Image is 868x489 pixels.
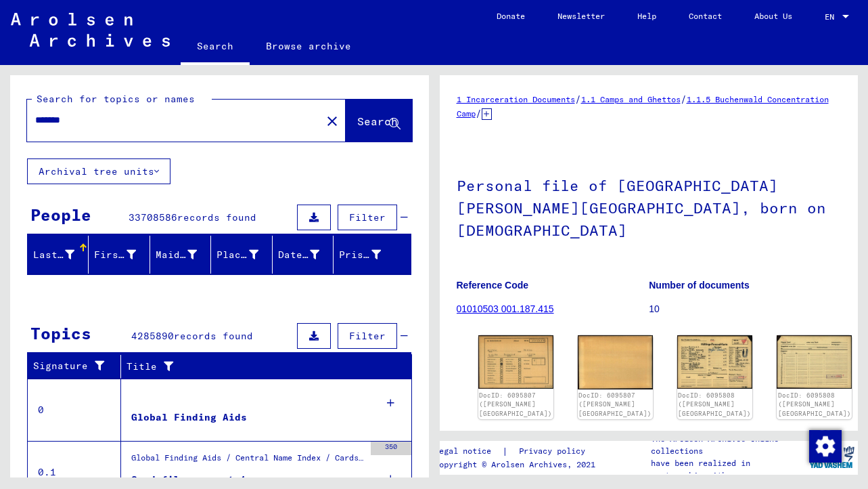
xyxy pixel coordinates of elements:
[808,429,841,462] div: Change consent
[371,442,411,455] div: 350
[127,356,398,377] div: Title
[33,356,124,377] div: Signature
[457,94,575,104] a: 1 Incarceration Documents
[649,280,750,291] b: Number of documents
[681,93,687,105] span: /
[177,211,256,224] span: records found
[334,236,410,274] mat-header-cell: Prisoner #
[250,30,367,62] a: Browse archive
[129,211,177,224] span: 33708586
[338,205,397,230] button: Filter
[678,391,751,417] a: DocID: 6095808 ([PERSON_NAME][GEOGRAPHIC_DATA])
[28,379,121,441] td: 0
[457,280,529,291] b: Reference Code
[457,303,554,314] a: 01010503 001.187.415
[150,236,211,274] mat-header-cell: Maiden Name
[349,330,386,342] span: Filter
[33,359,110,373] div: Signature
[156,244,214,265] div: Maiden Name
[777,335,852,389] img: 002.jpg
[131,473,246,487] div: Card file segment 1
[434,444,502,459] a: Legal notice
[677,335,752,389] img: 001.jpg
[94,244,152,265] div: First Name
[127,360,385,374] div: Title
[319,107,346,134] button: Clear
[578,335,653,389] img: 002.jpg
[508,444,601,459] a: Privacy policy
[27,158,170,184] button: Archival tree units
[216,244,275,265] div: Place of Birth
[357,114,398,128] span: Search
[131,410,247,425] div: Global Finding Aids
[94,248,135,262] div: First Name
[346,100,412,142] button: Search
[581,94,681,104] a: 1.1 Camps and Ghettos
[28,236,89,274] mat-header-cell: Last Name
[278,244,336,265] div: Date of Birth
[324,113,340,129] mat-icon: close
[181,30,250,65] a: Search
[339,248,380,262] div: Prisoner #
[339,244,397,265] div: Prisoner #
[575,93,581,105] span: /
[30,203,91,227] div: People
[37,93,195,105] mat-label: Search for topics or names
[216,248,258,262] div: Place of Birth
[476,107,482,119] span: /
[479,391,552,417] a: DocID: 6095807 ([PERSON_NAME][GEOGRAPHIC_DATA])
[651,433,806,457] p: The Arolsen Archives online collections
[651,457,806,482] p: have been realized in partnership with
[33,244,91,265] div: Last Name
[778,391,851,417] a: DocID: 6095808 ([PERSON_NAME][GEOGRAPHIC_DATA])
[457,154,842,259] h1: Personal file of [GEOGRAPHIC_DATA][PERSON_NAME][GEOGRAPHIC_DATA], born on [DEMOGRAPHIC_DATA]
[33,248,74,262] div: Last Name
[349,211,386,224] span: Filter
[174,330,253,342] span: records found
[273,236,334,274] mat-header-cell: Date of Birth
[649,302,841,316] p: 10
[89,236,150,274] mat-header-cell: First Name
[578,391,652,417] a: DocID: 6095807 ([PERSON_NAME][GEOGRAPHIC_DATA])
[806,440,857,474] img: yv_logo.png
[131,452,364,471] div: Global Finding Aids / Central Name Index / Cards that have been scanned during first sequential m...
[825,12,840,22] span: EN
[434,459,601,471] p: Copyright © Arolsen Archives, 2021
[809,430,842,463] img: Change consent
[131,330,174,342] span: 4285890
[478,335,553,389] img: 001.jpg
[434,444,601,459] div: |
[11,13,170,47] img: Arolsen_neg.svg
[211,236,272,274] mat-header-cell: Place of Birth
[30,321,91,345] div: Topics
[278,248,319,262] div: Date of Birth
[156,248,197,262] div: Maiden Name
[338,323,397,349] button: Filter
